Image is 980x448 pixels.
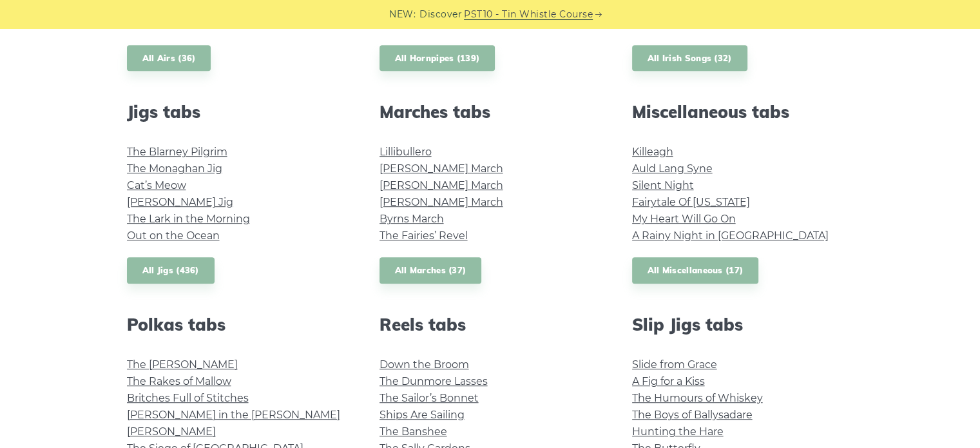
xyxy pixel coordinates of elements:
a: [PERSON_NAME] March [380,162,503,175]
a: The Blarney Pilgrim [127,146,227,158]
a: PST10 - Tin Whistle Course [464,7,593,22]
h2: Jigs tabs [127,102,349,122]
a: The Banshee [380,425,447,438]
a: All Hornpipes (139) [380,45,495,72]
a: All Marches (37) [380,257,482,284]
a: Out on the Ocean [127,229,220,242]
a: Auld Lang Syne [632,162,713,175]
h2: Reels tabs [380,315,601,335]
a: The Humours of Whiskey [632,392,763,404]
a: [PERSON_NAME] [127,17,216,30]
span: NEW: [389,7,416,22]
a: The Dunmore Lasses [380,375,488,387]
a: The Fairies’ Revel [380,229,468,242]
a: The Rakes of Mallow [127,375,231,387]
a: Lillibullero [380,146,432,158]
a: A Fig for a Kiss [632,375,705,387]
a: The Blackbird [380,17,450,30]
a: All Airs (36) [127,45,211,72]
a: Killeagh [632,146,673,158]
a: [PERSON_NAME] [127,425,216,438]
span: Discover [419,7,462,22]
h2: Polkas tabs [127,315,349,335]
a: All Jigs (436) [127,257,215,284]
a: Down the Broom [380,358,469,371]
a: Slide from Grace [632,358,717,371]
a: Silent Night [632,179,694,191]
a: [PERSON_NAME] in the [PERSON_NAME] [127,409,340,421]
a: [PERSON_NAME] Jig [127,196,233,208]
a: All Irish Songs (32) [632,45,747,72]
a: All Miscellaneous (17) [632,257,759,284]
a: Byrns March [380,213,444,225]
a: Fairytale Of [US_STATE] [632,196,750,208]
a: Cat’s Meow [127,179,186,191]
a: Ships Are Sailing [380,409,465,421]
a: Hunting the Hare [632,425,724,438]
a: My Heart Will Go On [632,213,736,225]
h2: Miscellaneous tabs [632,102,854,122]
a: The Monaghan Jig [127,162,222,175]
a: Fields of Athenry [632,17,719,30]
h2: Marches tabs [380,102,601,122]
a: The Boys of Ballysadare [632,409,753,421]
a: The Sailor’s Bonnet [380,392,479,404]
a: [PERSON_NAME] March [380,196,503,208]
h2: Slip Jigs tabs [632,315,854,335]
a: [PERSON_NAME] March [380,179,503,191]
a: Britches Full of Stitches [127,392,249,404]
a: A Rainy Night in [GEOGRAPHIC_DATA] [632,229,829,242]
a: The Lark in the Morning [127,213,250,225]
a: The [PERSON_NAME] [127,358,238,371]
